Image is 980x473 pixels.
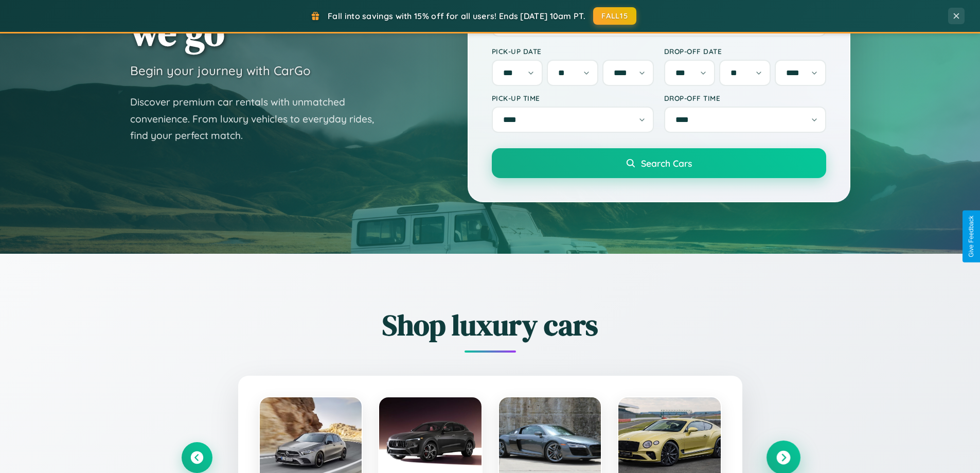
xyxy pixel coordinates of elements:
h2: Shop luxury cars [182,305,799,345]
label: Drop-off Time [664,94,826,102]
span: Search Cars [641,157,692,169]
label: Pick-up Time [492,94,654,102]
div: Give Feedback [968,216,975,257]
p: Discover premium car rentals with unmatched convenience. From luxury vehicles to everyday rides, ... [130,94,387,144]
span: Fall into savings with 15% off for all users! Ends [DATE] 10am PT. [328,11,585,21]
label: Pick-up Date [492,47,654,56]
label: Drop-off Date [664,47,826,56]
button: FALL15 [593,7,636,25]
button: Search Cars [492,148,826,178]
h3: Begin your journey with CarGo [130,63,311,78]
